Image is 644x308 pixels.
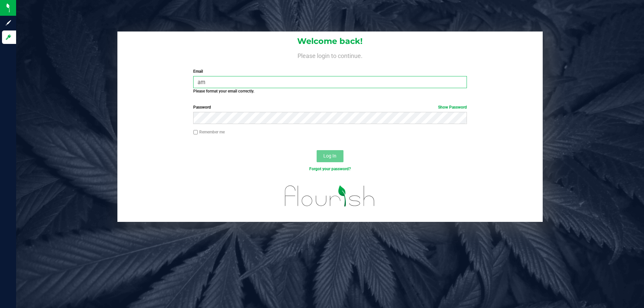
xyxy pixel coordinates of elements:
strong: Please format your email correctly. [193,89,254,94]
h1: Welcome back! [117,37,543,46]
button: Log In [317,150,343,162]
input: Remember me [193,130,198,135]
img: flourish_logo.svg [277,179,383,213]
inline-svg: Sign up [5,19,12,26]
a: Show Password [438,105,467,110]
span: Password [193,105,211,110]
label: Email [193,68,467,74]
a: Forgot your password? [309,167,351,171]
h4: Please login to continue. [117,51,543,59]
span: Log In [323,153,336,159]
label: Remember me [193,129,225,135]
inline-svg: Log in [5,34,12,41]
